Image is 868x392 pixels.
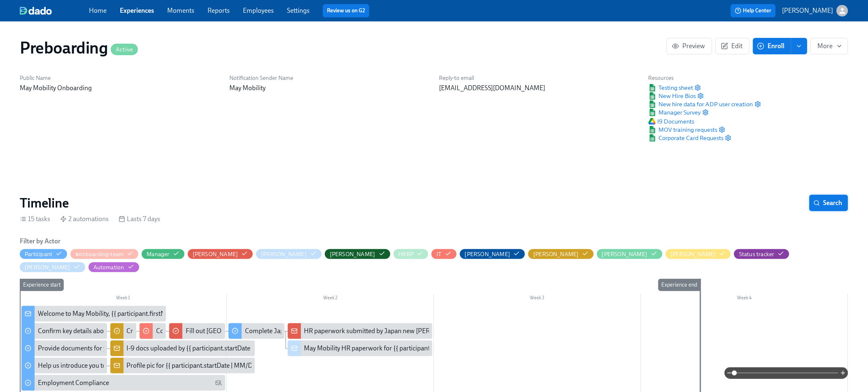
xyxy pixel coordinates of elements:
div: Confirm key details about yourself [38,327,133,336]
img: Google Sheet [649,126,657,133]
button: Automation [89,262,139,272]
button: enroll [791,38,807,54]
div: Week 2 [227,294,434,304]
div: I-9 docs uploaded by {{ participant.startDate | MM/DD }} new [PERSON_NAME] {{ participant.fullNam... [110,341,255,356]
button: [PERSON_NAME] [256,249,322,259]
button: Enroll [753,38,791,54]
button: [PERSON_NAME] [188,249,253,259]
img: Google Sheet [649,92,657,100]
a: Home [89,7,107,14]
span: Preview [674,42,705,50]
h6: Reply-to email [439,74,639,82]
p: May Mobility [229,84,429,93]
div: Welcome to May Mobility, {{ participant.firstName }}! 🎉 [21,306,166,322]
h1: Preboarding [20,38,138,58]
button: IT [432,249,456,259]
p: May Mobility Onboarding [20,84,219,93]
button: Search [810,195,848,211]
div: Fill out [GEOGRAPHIC_DATA] HR paperwork for {{ participant.fullName }} [169,323,225,339]
div: Provide documents for your I-9 verification [21,341,107,356]
div: Hide Josh [465,250,511,258]
div: Hide David Murphy [261,250,307,258]
div: Hide HRBP [399,250,414,258]
button: [PERSON_NAME] [20,262,85,272]
div: May Mobility HR paperwork for {{ participant.fullName }} (starting {{ participant.startDate | MMM... [304,344,600,353]
button: Edit [716,38,750,54]
div: Hide Kaelyn [533,250,579,258]
svg: Personal Email [215,380,222,386]
a: Google SheetMOV training requests [649,126,717,134]
div: Hide Automation [93,264,124,271]
div: Confirm work email address for {{ participant.startDate | MM/DD }} new joiners [156,327,378,336]
div: Experience start [20,279,64,291]
button: [PERSON_NAME] [325,249,390,259]
div: 15 tasks [20,215,50,224]
button: HRBP [394,249,429,259]
div: Create ADP profile for {{ participant.fullName }} (starting {{ participant.startDate | MM/DD }} [127,327,385,336]
h6: Resources [649,74,761,82]
img: Google Sheet [649,84,657,91]
span: Help Center [735,7,772,15]
span: New hire data for ADP user creation [649,100,753,108]
a: Google SheetNew hire data for ADP user creation [649,100,753,108]
span: Search [815,199,842,207]
img: Google Sheet [649,134,657,142]
span: Testing sheet [649,84,693,92]
div: Hide Lacey Heiss [602,250,648,258]
h6: Public Name [20,74,219,82]
div: Status tracker [739,250,775,258]
button: Review us on G2 [323,4,369,17]
a: Google SheetManager Survey [649,108,701,117]
div: Hide #onboarding-team [75,250,124,258]
img: Google Drive [649,118,656,125]
button: [PERSON_NAME] [460,249,525,259]
a: Google SheetNew Hire Bios [649,92,696,100]
div: Employment Compliance [21,375,225,391]
a: Google DriveI9 Documents [649,117,695,126]
div: HR paperwork submitted by Japan new [PERSON_NAME] {{ participant.fullName }} (starting {{ partici... [288,323,432,339]
div: Complete Japan HR paperwork [245,327,334,336]
span: Enroll [759,42,785,50]
div: Hide Manager [147,250,169,258]
span: Corporate Card Requests [649,134,723,142]
div: Complete Japan HR paperwork [229,323,285,339]
p: [EMAIL_ADDRESS][DOMAIN_NAME] [439,84,639,93]
div: 2 automations [60,215,109,224]
button: Help Center [731,4,776,17]
div: I-9 docs uploaded by {{ participant.startDate | MM/DD }} new [PERSON_NAME] {{ participant.fullNam... [127,344,422,353]
button: Participant [20,249,67,259]
div: Week 3 [434,294,641,304]
span: MOV training requests [649,126,717,134]
a: dado [20,7,89,15]
div: Welcome to May Mobility, {{ participant.firstName }}! 🎉 [38,309,196,318]
button: More [811,38,848,54]
div: Week 1 [20,294,227,304]
button: [PERSON_NAME] [528,249,594,259]
div: HR paperwork submitted by Japan new [PERSON_NAME] {{ participant.fullName }} (starting {{ partici... [304,327,665,336]
div: Create ADP profile for {{ participant.fullName }} (starting {{ participant.startDate | MM/DD }} [110,323,137,339]
button: Manager [142,249,184,259]
div: Profile pic for {{ participant.startDate | MM/DD }} new [PERSON_NAME] {{ participant.fullName }} [110,358,255,373]
div: Help us introduce you to the team [21,358,107,373]
div: Lasts 7 days [119,215,160,224]
span: New Hire Bios [649,92,696,100]
img: dado [20,7,52,15]
div: Confirm key details about yourself [21,323,107,339]
button: Status tracker [734,249,789,259]
a: Experiences [120,7,154,14]
div: Employment Compliance [38,378,109,387]
h6: Notification Sender Name [229,74,429,82]
a: Google SheetTesting sheet [649,84,693,92]
span: Edit [723,42,743,50]
span: More [818,42,841,50]
div: Hide Laura [671,250,716,258]
img: Google Sheet [649,100,657,108]
div: Experience end [658,279,701,291]
a: Google SheetCorporate Card Requests [649,134,723,142]
img: Google Sheet [649,109,657,116]
h6: Filter by Actor [20,237,61,246]
button: [PERSON_NAME] [782,5,848,16]
a: Review us on G2 [327,7,365,15]
a: Settings [287,7,310,14]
